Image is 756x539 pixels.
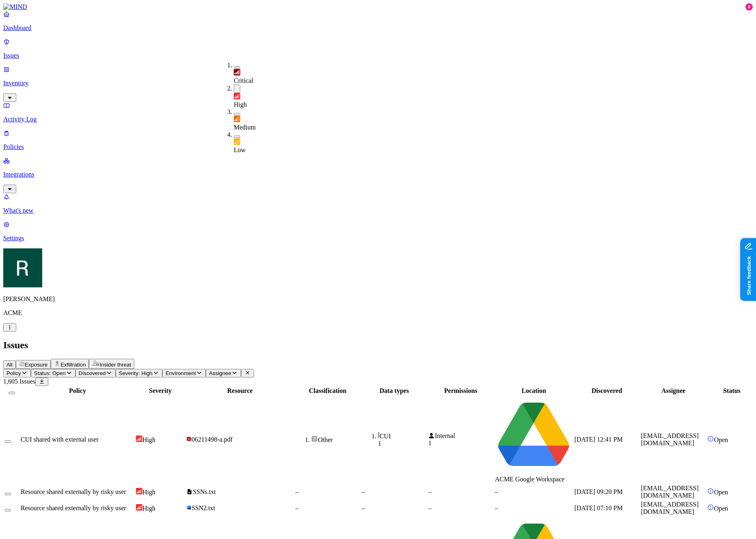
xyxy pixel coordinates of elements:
[60,362,86,368] span: Exfiltration
[362,387,426,395] div: Data types
[142,436,155,443] span: High
[707,504,714,511] img: status-open
[3,116,753,123] p: Activity Log
[234,101,247,108] span: High
[745,3,753,11] div: 8
[21,436,99,443] span: CUI shared with external user
[378,432,379,438] img: other-line
[3,171,753,178] p: Integrations
[3,38,753,59] a: Issues
[4,509,11,511] button: Select row
[209,370,231,376] span: Assignee
[3,295,753,303] p: [PERSON_NAME]
[295,488,298,495] span: –
[234,138,240,145] img: severity-low
[3,143,753,151] p: Policies
[428,440,493,447] div: 1
[714,436,728,443] span: Open
[295,387,360,395] div: Classification
[136,504,142,511] img: severity-high
[192,436,233,443] span: 06211498-a.pdf
[707,488,714,494] img: status-open
[234,124,256,131] span: Medium
[186,436,192,442] img: adobe-pdf
[136,436,142,442] img: severity-high
[3,24,753,32] p: Dashboard
[574,488,622,495] span: [DATE] 09:20 PM
[3,207,753,214] p: What's new
[4,493,11,495] button: Select row
[378,440,426,447] div: 1
[234,147,246,153] span: Low
[3,340,753,351] h2: Issues
[6,370,21,376] span: Policy
[25,362,47,368] span: Exposure
[641,387,706,395] div: Assignee
[641,432,698,446] span: [EMAIL_ADDRESS][DOMAIN_NAME]
[6,362,13,368] span: All
[34,370,66,376] span: Status: Open
[495,476,564,483] span: ACME Google Workspace
[136,488,142,494] img: severity-high
[428,488,431,495] span: –
[3,11,753,32] a: Dashboard
[574,505,622,511] span: [DATE] 07:10 PM
[495,396,573,474] img: google-drive
[3,52,753,59] p: Issues
[641,485,698,499] span: [EMAIL_ADDRESS][DOMAIN_NAME]
[3,3,27,11] img: MIND
[234,116,240,122] img: severity-medium
[495,387,573,395] div: Location
[707,436,714,442] img: status-open
[714,505,728,512] span: Open
[707,387,756,395] div: Status
[3,235,753,242] p: Settings
[3,248,42,287] img: Ron Rabinovich
[186,387,293,395] div: Resource
[362,488,365,495] span: –
[295,505,298,511] span: –
[3,3,753,11] a: MIND
[192,505,215,511] span: SSN2.txt
[21,488,126,495] span: Resource shared externally by risky user
[378,432,426,440] div: CUI
[495,488,498,495] span: –
[3,129,753,151] a: Policies
[21,387,134,395] div: Policy
[4,440,11,443] button: Select row
[714,489,728,496] span: Open
[99,362,131,368] span: Insider threat
[428,505,431,511] span: –
[495,505,498,511] span: –
[234,93,240,99] img: severity-high
[3,102,753,123] a: Activity Log
[119,370,153,376] span: Severity: High
[641,501,698,515] span: [EMAIL_ADDRESS][DOMAIN_NAME]
[186,505,192,510] img: microsoft-word
[362,505,365,511] span: –
[311,436,318,442] img: other
[136,387,185,395] div: Severity
[3,157,753,192] a: Integrations
[428,432,493,440] div: Internal
[3,378,35,385] span: 1,605 Issues
[3,66,753,101] a: Inventory
[142,505,155,512] span: High
[234,69,240,75] img: severity-critical
[3,309,753,317] p: ACME
[234,77,253,84] span: Critical
[3,193,753,214] a: What's new
[166,370,196,376] span: Environment
[428,387,493,395] div: Permissions
[574,436,622,443] span: [DATE] 12:41 PM
[574,387,639,395] div: Discovered
[311,436,360,444] div: Other
[193,488,215,495] span: SSNs.txt
[142,489,155,496] span: High
[3,80,753,87] p: Inventory
[21,505,126,511] span: Resource shared externally by risky user
[9,392,15,394] button: Select all
[79,370,106,376] span: Discovered
[3,221,753,242] a: Settings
